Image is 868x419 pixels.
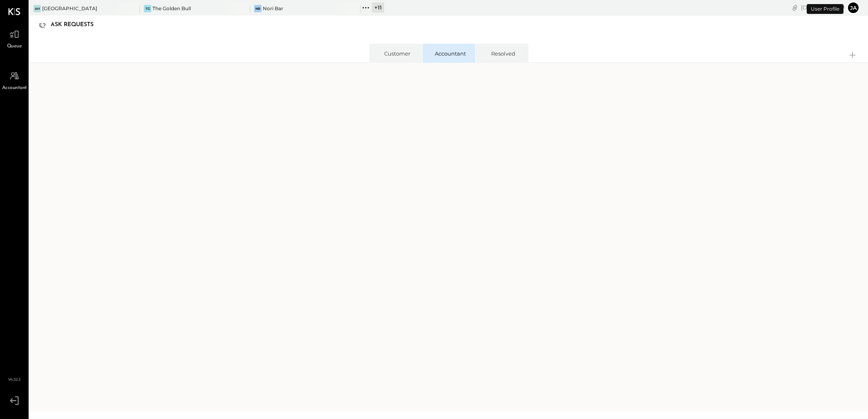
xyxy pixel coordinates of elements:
div: + 11 [372,2,384,13]
div: AH [34,5,41,12]
span: Queue [7,43,22,50]
div: Nori Bar [263,5,283,12]
div: NB [254,5,262,12]
div: copy link [791,3,799,12]
button: ja [847,1,860,14]
li: Resolved [475,44,528,63]
div: Ask Requests [51,18,102,31]
div: The Golden Bull [152,5,191,12]
div: Accountant [431,50,470,57]
div: [GEOGRAPHIC_DATA] [42,5,97,12]
div: User Profile [807,4,843,14]
a: Accountant [0,68,28,92]
a: Queue [0,27,28,50]
div: TG [144,5,151,12]
span: Accountant [2,85,27,92]
div: [DATE] [801,4,845,11]
div: Customer [378,50,416,57]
